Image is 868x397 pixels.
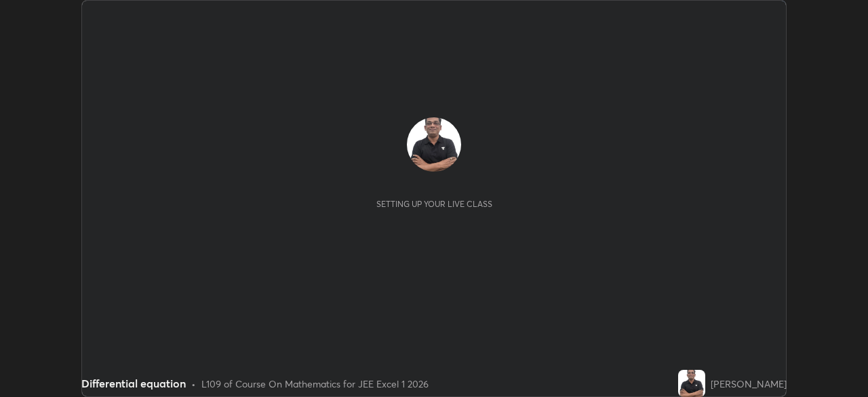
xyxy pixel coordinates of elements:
[678,370,705,397] img: 68f5c4e3b5444b35b37347a9023640a5.jpg
[711,377,787,391] div: [PERSON_NAME]
[81,375,186,392] div: Differential equation
[407,117,461,172] img: 68f5c4e3b5444b35b37347a9023640a5.jpg
[376,199,492,209] div: Setting up your live class
[201,377,429,391] div: L109 of Course On Mathematics for JEE Excel 1 2026
[191,377,196,391] div: •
